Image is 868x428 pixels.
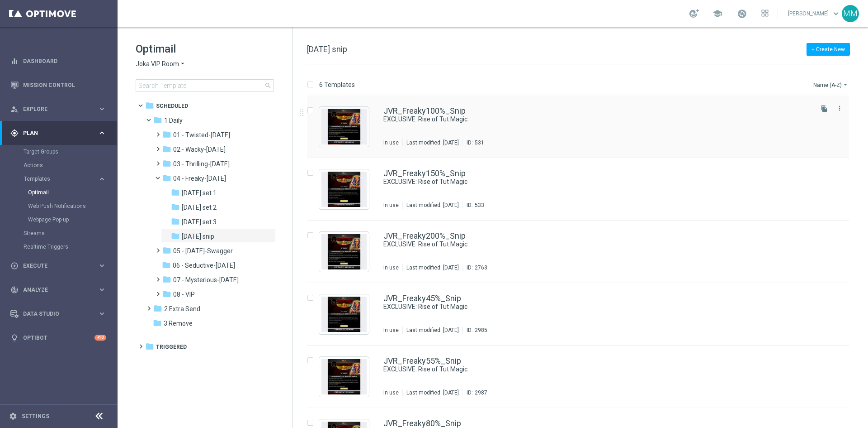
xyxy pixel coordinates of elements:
button: gps_fixed Plan keyboard_arrow_right [10,130,107,137]
div: 2763 [475,264,487,271]
i: folder [171,188,180,197]
div: Mission Control [10,73,106,97]
div: EXCLUSIVE: Rise of Tut Magic [383,303,811,311]
div: Optimail [28,186,117,199]
i: settings [9,412,17,420]
div: MM [842,5,859,22]
span: school [712,9,722,19]
img: 533.jpeg [321,172,367,207]
span: keyboard_arrow_down [831,9,841,19]
a: EXCLUSIVE: Rise of Tut Magic [383,115,790,124]
span: [DATE] snip [307,44,347,54]
a: Actions [24,162,94,169]
img: 2985.jpeg [321,297,367,332]
div: Last modified: [DATE] [403,264,462,271]
a: [PERSON_NAME]keyboard_arrow_down [787,7,842,20]
i: file_copy [821,105,828,112]
button: play_circle_outline Execute keyboard_arrow_right [10,262,107,269]
span: Data Studio [23,311,98,317]
div: Webpage Pop-up [28,213,117,226]
a: EXCLUSIVE: Rise of Tut Magic [383,178,790,186]
div: Templates [24,172,117,226]
i: gps_fixed [10,129,19,137]
i: folder [171,231,180,240]
a: EXCLUSIVE: Rise of Tut Magic [383,240,790,249]
button: Data Studio keyboard_arrow_right [10,310,107,317]
a: EXCLUSIVE: Rise of Tut Magic [383,303,790,311]
span: Joka VIP Room [136,60,179,68]
i: play_circle_outline [10,262,19,270]
div: Templates [24,176,98,182]
span: 08 - VIP [173,290,195,298]
a: Web Push Notifications [28,202,94,210]
i: folder [153,115,162,125]
div: Press SPACE to select this row. [298,158,866,221]
div: Last modified: [DATE] [403,327,462,334]
img: 2987.jpeg [321,359,367,394]
i: folder [171,202,180,212]
i: folder [162,246,171,255]
span: Friday set 2 [182,203,217,212]
div: Press SPACE to select this row. [298,221,866,283]
button: person_search Explore keyboard_arrow_right [10,106,107,113]
a: Realtime Triggers [24,243,94,250]
div: ID: [462,327,487,334]
a: EXCLUSIVE: Rise of Tut Magic [383,365,790,374]
div: In use [383,139,399,146]
a: JVR_Freaky100%_Snip [383,107,466,115]
span: 1 Daily [164,116,183,125]
div: Data Studio [10,310,98,318]
i: more_vert [836,105,843,112]
i: folder [153,304,162,313]
div: In use [383,327,399,334]
span: Explore [23,106,98,112]
div: Last modified: [DATE] [403,389,462,396]
a: Webpage Pop-up [28,216,94,223]
div: 2987 [475,389,487,396]
i: folder [162,260,171,269]
i: folder [153,318,162,327]
div: EXCLUSIVE: Rise of Tut Magic [383,178,811,186]
span: Templates [24,176,89,182]
div: +10 [94,335,106,341]
div: Execute [10,262,98,270]
span: Friday set 1 [182,189,217,197]
div: Web Push Notifications [28,199,117,213]
div: Streams [24,226,117,240]
div: ID: [462,139,484,146]
span: 06 - Seductive-Sunday [173,261,235,269]
div: Optibot [10,326,106,350]
i: lightbulb [10,334,19,342]
div: Last modified: [DATE] [403,139,462,146]
a: Streams [24,230,94,237]
i: folder [145,101,154,110]
a: JVR_Freaky150%_Snip [383,169,466,178]
i: track_changes [10,286,19,294]
i: folder [162,173,171,183]
button: Joka VIP Room arrow_drop_down [136,60,186,68]
i: person_search [10,105,19,113]
i: folder [162,144,171,154]
div: ID: [462,202,484,209]
div: 2985 [475,327,487,334]
a: Optimail [28,189,94,196]
span: 2 Extra Send [164,305,200,313]
button: Mission Control [10,82,107,89]
img: 531.jpeg [321,109,367,144]
a: Target Groups [24,148,94,155]
button: + Create New [807,43,850,56]
div: EXCLUSIVE: Rise of Tut Magic [383,240,811,249]
span: 04 - Freaky-Friday [173,174,226,183]
div: 531 [475,139,484,146]
a: JVR_Freaky200%_Snip [383,232,466,240]
i: keyboard_arrow_right [98,105,106,113]
i: folder [162,159,171,168]
a: Mission Control [23,73,106,97]
button: equalizer Dashboard [10,58,107,65]
div: Analyze [10,286,98,294]
a: JVR_Freaky45%_Snip [383,294,461,303]
i: folder [145,342,154,351]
